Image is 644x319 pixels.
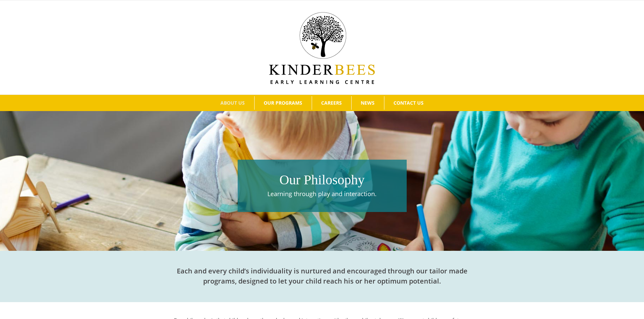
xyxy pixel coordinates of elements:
a: OUR PROGRAMS [255,96,312,110]
nav: Main Menu [10,95,634,111]
p: Learning through play and interaction. [241,189,403,198]
img: Kinder Bees Logo [269,12,375,84]
a: NEWS [352,96,384,110]
a: ABOUT US [211,96,254,110]
a: CONTACT US [384,96,433,110]
span: ABOUT US [220,101,245,105]
span: NEWS [361,101,375,105]
span: CAREERS [321,101,342,105]
h1: Our Philosophy [241,170,403,189]
span: OUR PROGRAMS [264,101,302,105]
span: CONTACT US [393,101,424,105]
a: CAREERS [312,96,351,110]
h2: Each and every child’s individuality is nurtured and encouraged through our tailor made programs,... [173,266,471,286]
